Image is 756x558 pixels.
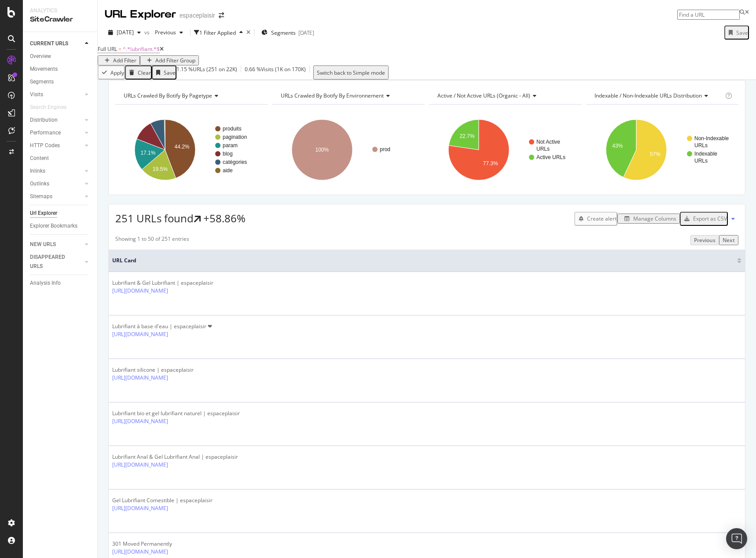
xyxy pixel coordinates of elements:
text: produits [223,126,242,132]
span: Previous [151,29,176,36]
div: Add Filter [113,57,136,64]
div: +58.86% [203,211,246,226]
div: Lubrifiant Anal & Gel Lubrifiant Anal | espaceplaisir [112,453,238,461]
div: Open Intercom Messenger [726,528,747,549]
span: 2025 Aug. 16th [117,29,134,36]
text: Indexable [694,151,717,157]
div: HTTP Codes [30,141,60,150]
div: 1 Filter Applied [199,29,236,36]
a: [URL][DOMAIN_NAME] [112,330,168,338]
div: DISAPPEARED URLS [30,253,74,271]
a: Movements [30,65,91,74]
a: Visits [30,90,82,99]
span: Active / Not Active URLs (organic - all) [437,92,530,99]
text: pagination [223,134,247,141]
a: Inlinks [30,167,82,176]
div: Lubrifiant silicone | espaceplaisir [112,366,194,374]
text: Not Active [536,139,560,145]
div: Analysis Info [30,279,61,288]
div: Showing 1 to 50 of 251 entries [115,235,189,245]
text: 44.2% [174,144,189,150]
text: 19.5% [153,166,168,172]
div: Next [723,236,735,244]
svg: A chart. [429,112,580,188]
span: vs [144,29,151,36]
div: Search Engines [30,103,66,112]
span: ^.*lubrifiant.*$ [123,45,160,53]
div: Lubrifiant & Gel Lubrifiant | espaceplaisir [112,279,213,287]
a: Performance [30,128,82,138]
svg: A chart. [115,112,266,188]
div: Visits [30,90,43,99]
div: NEW URLS [30,240,56,249]
a: Segments [30,77,91,87]
span: URL Card [112,257,735,265]
span: Segments [271,29,296,36]
text: 100% [315,147,329,153]
text: URLs [536,146,550,152]
text: 77.3% [483,160,498,167]
div: SiteCrawler [30,14,90,25]
div: Sitemaps [30,192,52,201]
h4: URLs Crawled By Botify By environnement [279,89,417,103]
a: DISAPPEARED URLS [30,253,82,271]
a: Content [30,154,91,163]
button: Save [724,25,749,40]
button: Add Filter [98,55,140,65]
span: Indexable / Non-Indexable URLs distribution [595,92,702,99]
button: Switch back to Simple mode [313,65,389,80]
h4: Indexable / Non-Indexable URLs Distribution [593,89,724,103]
text: param [223,143,238,149]
h4: URLs Crawled By Botify By pagetype [122,89,260,103]
div: Lubrifiant bio et gel lubrifiant naturel | espaceplaisir [112,409,240,417]
div: Switch back to Simple mode [317,69,385,76]
span: 251 URLs found [115,211,194,226]
div: Apply [110,69,124,76]
div: 0.66 % Visits ( 1K on 170K ) [245,65,306,80]
a: [URL][DOMAIN_NAME] [112,417,168,425]
a: Url Explorer [30,209,91,218]
a: HTTP Codes [30,141,82,150]
button: 1 Filter Applied [194,25,246,40]
div: Explorer Bookmarks [30,221,77,231]
div: Manage Columns [633,215,676,222]
a: Distribution [30,116,82,125]
div: A chart. [586,112,739,188]
button: Clear [125,65,152,80]
div: Add Filter Group [155,57,195,64]
button: Export as CSV [680,212,728,226]
a: Search Engines [30,103,75,112]
a: Explorer Bookmarks [30,221,91,231]
div: URL Explorer [105,7,176,22]
text: aide [223,168,233,174]
div: Analytics [30,7,90,14]
a: [URL][DOMAIN_NAME] [112,374,168,381]
h4: Active / Not Active URLs [436,89,574,103]
a: [URL][DOMAIN_NAME] [112,287,168,294]
div: [DATE] [298,29,314,36]
span: URLs Crawled By Botify By environnement [281,92,384,99]
a: [URL][DOMAIN_NAME] [112,504,168,512]
div: Outlinks [30,179,49,188]
a: [URL][DOMAIN_NAME] [112,548,168,555]
svg: A chart. [272,112,423,188]
text: 57% [650,151,660,157]
div: times [246,30,250,35]
span: URLs Crawled By Botify By pagetype [124,92,212,99]
div: Url Explorer [30,209,57,218]
text: URLs [694,158,708,164]
text: Non-Indexable [694,136,729,142]
button: Previous [151,25,187,40]
a: [URL][DOMAIN_NAME] [112,461,168,468]
button: Save [152,65,176,80]
div: Save [736,29,748,36]
a: Outlinks [30,179,82,188]
div: 1.15 % URLs ( 251 on 22K ) [176,65,237,80]
div: Create alert [587,215,617,222]
span: Full URL [98,45,117,53]
div: Segments [30,77,54,87]
button: Add Filter Group [140,55,199,65]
